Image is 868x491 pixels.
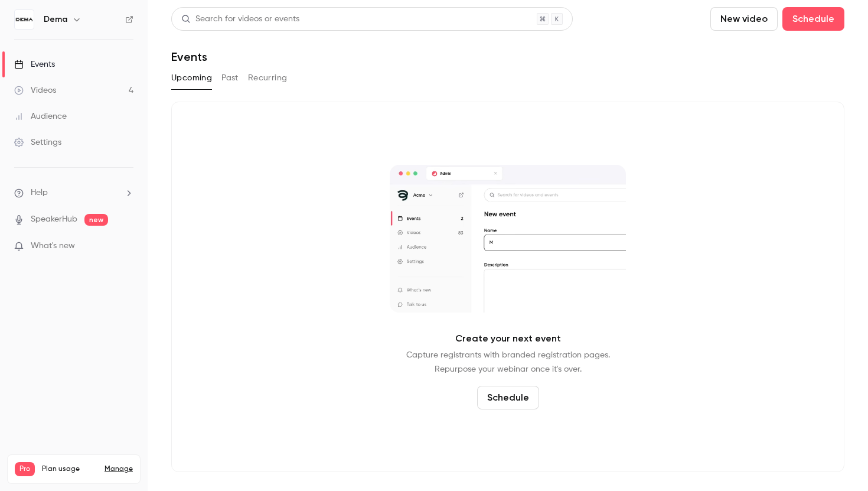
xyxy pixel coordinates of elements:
h1: Events [171,50,207,64]
div: Search for videos or events [181,13,299,25]
iframe: Noticeable Trigger [119,241,133,252]
button: Schedule [782,7,844,31]
button: Upcoming [171,69,212,87]
span: What's new [31,240,75,252]
div: Videos [14,84,56,96]
button: Past [221,69,239,87]
h6: Dema [44,14,67,25]
div: Events [14,58,55,70]
span: new [84,214,108,226]
div: Audience [14,110,67,122]
button: New video [710,7,778,31]
button: Schedule [477,386,539,409]
a: Manage [105,464,133,474]
span: Plan usage [42,464,97,474]
button: Recurring [248,69,288,87]
li: help-dropdown-opener [14,187,133,199]
p: Capture registrants with branded registration pages. Repurpose your webinar once it's over. [406,348,610,376]
span: Help [31,187,48,199]
p: Create your next event [455,331,561,346]
a: SpeakerHub [31,213,77,226]
div: Settings [14,136,61,148]
span: Pro [15,462,35,476]
img: Dema [15,10,34,29]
